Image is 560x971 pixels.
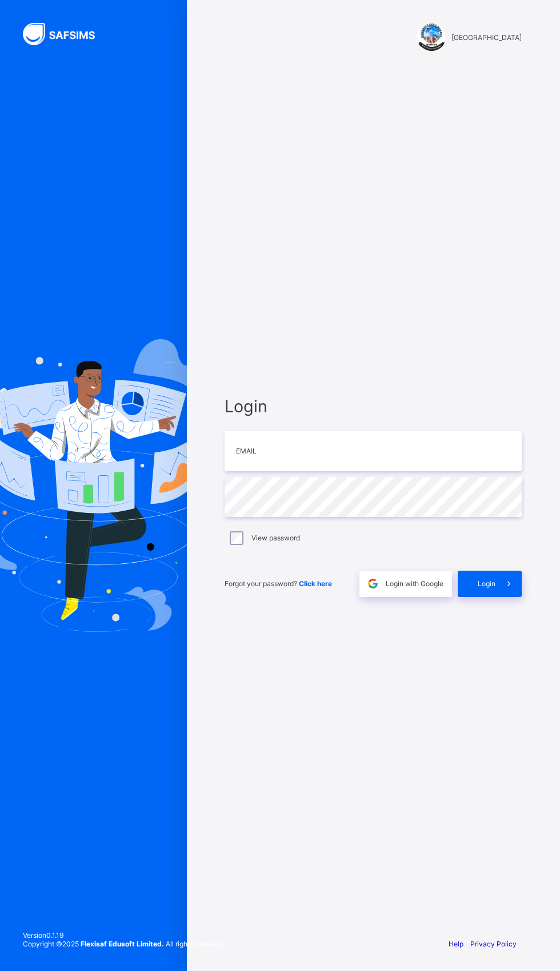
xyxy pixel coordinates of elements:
span: Forgot your password? [225,579,332,588]
strong: Flexisaf Edusoft Limited. [81,940,164,948]
img: google.396cfc9801f0270233282035f929180a.svg [366,577,379,590]
span: Login [225,396,522,416]
img: SAFSIMS Logo [23,23,109,45]
span: Version 0.1.19 [23,931,225,940]
a: Help [449,940,463,948]
label: View password [251,534,300,542]
a: Click here [299,579,332,588]
span: Login with Google [386,579,443,588]
a: Privacy Policy [470,940,517,948]
span: [GEOGRAPHIC_DATA] [451,33,522,42]
span: Copyright © 2025 All rights reserved. [23,940,225,948]
span: Login [478,579,495,588]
